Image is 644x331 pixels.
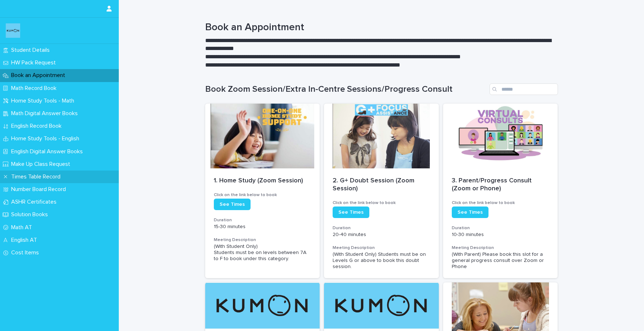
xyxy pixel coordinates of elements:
[8,123,67,130] p: English Record Book
[452,200,549,206] h3: Click on the link below to book
[8,47,55,54] p: Student Details
[214,192,311,198] h3: Click on the link below to book
[333,207,369,218] a: See Times
[8,135,85,142] p: Home Study Tools - English
[452,177,549,192] p: 3. Parent/Progress Consult (Zoom or Phone)
[8,173,66,180] p: Times Table Record
[333,177,430,192] p: 2. G+ Doubt Session (Zoom Session)
[490,83,558,95] input: Search
[8,59,62,66] p: HW Pack Request
[8,161,76,168] p: Make Up Class Request
[452,232,549,238] p: 10-30 minutes
[214,224,311,230] p: 15-30 minutes
[8,110,84,117] p: Math Digital Answer Books
[8,211,54,218] p: Solution Books
[220,202,245,207] span: See Times
[452,225,549,231] h3: Duration
[452,245,549,251] h3: Meeting Description
[8,237,43,244] p: English AT
[214,199,251,210] a: See Times
[338,210,364,215] span: See Times
[333,232,430,238] p: 20-40 minutes
[214,177,311,185] p: 1. Home Study (Zoom Session)
[443,104,558,278] a: 3. Parent/Progress Consult (Zoom or Phone)Click on the link below to bookSee TimesDuration10-30 m...
[8,186,72,193] p: Number Board Record
[8,148,89,155] p: English Digital Answer Books
[333,252,427,269] span: (With Student Only) Students must be on Levels G or above to book this doubt session.
[8,199,62,205] p: ASHR Certificates
[214,237,311,243] h3: Meeting Description
[214,244,308,261] span: (With Student Only) Students must be on levels between 7A to F to book under this category.
[205,104,320,278] a: 1. Home Study (Zoom Session)Click on the link below to bookSee TimesDuration15-30 minutesMeeting ...
[452,252,545,269] span: (With Parent) Please book this slot for a general progress consult over Zoom or Phone
[205,84,487,95] h1: Book Zoom Session/Extra In-Centre Sessions/Progress Consult
[214,217,311,223] h3: Duration
[333,245,430,251] h3: Meeting Description
[6,23,20,38] img: o6XkwfS7S2qhyeB9lxyF
[452,207,488,218] a: See Times
[458,210,483,215] span: See Times
[8,249,45,256] p: Cost Items
[8,224,38,231] p: Math AT
[8,98,80,104] p: Home Study Tools - Math
[8,85,62,92] p: Math Record Book
[8,72,71,79] p: Book an Appointment
[333,225,430,231] h3: Duration
[205,22,558,34] h1: Book an Appointment
[333,200,430,206] h3: Click on the link below to book
[324,104,439,278] a: 2. G+ Doubt Session (Zoom Session)Click on the link below to bookSee TimesDuration20-40 minutesMe...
